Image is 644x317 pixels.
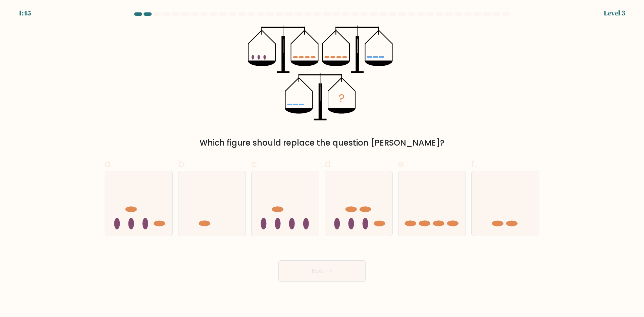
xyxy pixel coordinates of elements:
span: e. [398,157,406,170]
tspan: ? [339,91,345,106]
span: d. [325,157,333,170]
div: Level 3 [604,8,625,18]
span: c. [251,157,259,170]
button: Next [278,260,366,282]
span: f. [471,157,476,170]
div: Which figure should replace the question [PERSON_NAME]? [109,137,535,149]
div: 1:45 [19,8,31,18]
span: a. [105,157,113,170]
span: b. [178,157,186,170]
